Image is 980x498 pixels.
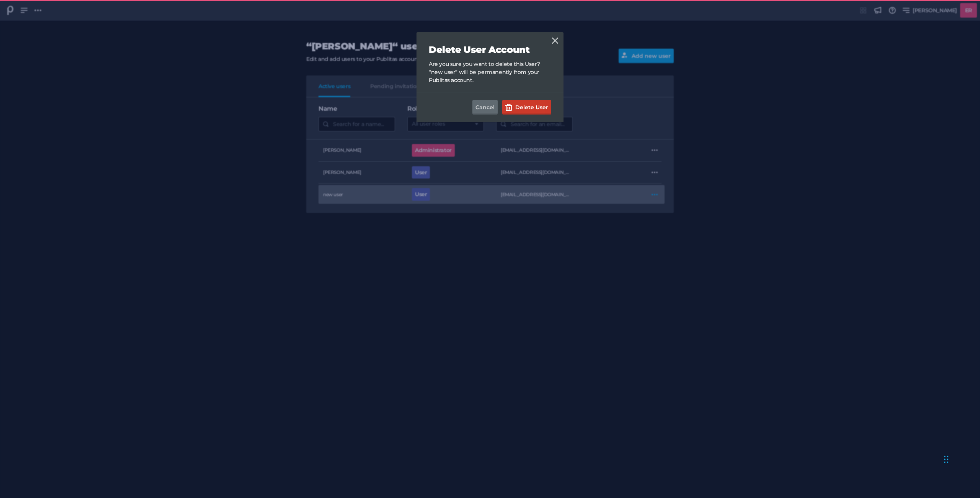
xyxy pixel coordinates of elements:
[429,44,551,56] h2: Delete User Account
[942,440,980,477] iframe: Chat Widget
[550,36,560,45] a: Close
[472,100,498,115] button: Cancel
[944,448,949,471] div: Drag
[429,60,551,84] p: Are you sure you want to delete this User? “new user” will be permanently from your Publitas acco...
[502,100,551,115] button: Delete User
